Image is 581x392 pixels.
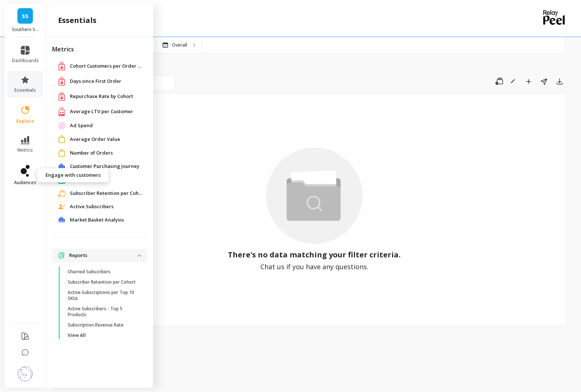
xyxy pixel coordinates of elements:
img: navigation item icon [58,61,65,71]
span: SS [22,12,28,20]
span: Days since First Order [70,78,121,85]
span: Active Subscribers [70,203,114,210]
h2: Metrics [52,45,147,54]
img: navigation item icon [58,92,65,101]
span: Chat us if you have any questions. [260,261,368,272]
img: navigation item icon [58,107,65,116]
p: Active Subscribers - Top 5 Products [68,306,138,318]
span: dashboards [12,58,39,64]
img: navigation item icon [58,149,65,157]
span: There's no data matching your filter criteria. [228,250,401,260]
p: Subscription Revenue Rate [68,322,124,328]
span: Cohort Customers per Order Count [70,62,144,70]
img: navigation item icon [58,190,65,197]
img: navigation item icon [58,252,65,259]
img: navigation item icon [58,77,65,86]
span: Average Order Value [70,136,120,143]
span: Market Basket Analysis [70,216,124,224]
span: Subscriber Retention per Cohort [70,190,144,197]
span: Number of Orders [70,149,113,157]
span: audiences [14,180,36,186]
h2: essentials [58,15,97,26]
span: Average LTV per Customer [70,108,133,115]
p: Churned Subscribers [68,269,111,275]
span: Ad Spend [70,122,93,129]
span: Total Sales [70,176,96,184]
img: navigation item icon [58,122,65,129]
img: navigation item icon [58,217,65,223]
p: Overall [172,42,187,48]
img: down caret icon [138,254,141,257]
p: Subscriber Retention per Cohort [68,279,136,285]
p: Active Subscriptions per Top 10 SKUs [68,290,138,301]
img: navigation item icon [58,204,65,209]
img: navigation item icon [58,163,65,169]
span: metrics [17,147,33,153]
p: View All [68,332,86,338]
span: essentials [14,87,36,93]
span: Customer Purchasing Journey [70,163,139,170]
a: Market Basket Analysis [70,216,141,224]
p: Southern String [12,27,39,33]
span: Repurchase Rate by Cohort [70,93,133,100]
img: navigation item icon [58,176,65,184]
p: Reports [69,252,138,259]
img: profile picture [18,366,33,381]
span: explore [16,118,34,124]
img: navigation item icon [58,135,65,143]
